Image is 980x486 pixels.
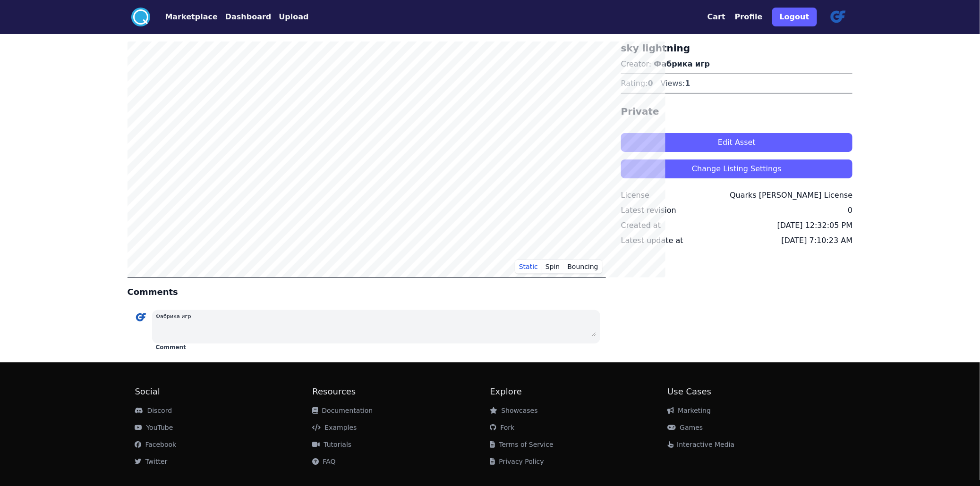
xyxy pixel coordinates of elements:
div: Quarks [PERSON_NAME] License [730,190,852,201]
button: Upload [279,11,308,23]
a: Interactive Media [668,441,735,448]
a: Twitter [135,458,168,465]
a: Edit Asset [621,126,853,152]
button: Cart [707,11,725,23]
button: Spin [542,260,564,274]
a: Marketplace [150,11,218,23]
h4: Comments [128,285,606,299]
a: Tutorials [313,441,352,448]
a: Фабрика игр [654,59,710,68]
small: Фабрика игр [156,313,191,319]
img: profile [133,310,148,325]
a: Logout [772,4,817,30]
h2: Use Cases [668,385,845,398]
a: Games [668,424,703,431]
div: 0 [848,205,852,216]
div: Views: [661,78,690,89]
h2: Explore [490,385,668,398]
h2: Social [135,385,313,398]
button: Profile [735,11,763,23]
p: Creator: [621,59,853,70]
a: Privacy Policy [490,458,544,465]
a: Terms of Service [490,441,554,448]
a: Dashboard [218,11,272,23]
div: [DATE] 7:10:23 AM [782,235,853,246]
button: Static [515,260,542,274]
span: 1 [685,79,690,88]
h3: sky lightning [621,42,853,55]
button: Change Listing Settings [621,159,853,178]
button: Logout [772,8,817,26]
a: Examples [313,424,357,431]
a: Upload [271,11,308,23]
a: Facebook [135,441,177,448]
a: FAQ [313,458,336,465]
a: Documentation [313,407,373,414]
h2: Resources [313,385,490,398]
button: Comment [156,344,186,351]
a: Discord [135,407,172,414]
a: Fork [490,424,515,431]
button: Dashboard [225,11,272,23]
h4: Private [621,105,853,118]
button: Edit Asset [621,133,853,152]
a: Showcases [490,407,538,414]
a: Marketing [668,407,711,414]
a: YouTube [135,424,173,431]
button: Marketplace [165,11,218,23]
div: [DATE] 12:32:05 PM [777,220,853,231]
img: profile [827,6,849,28]
button: Bouncing [564,260,602,274]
